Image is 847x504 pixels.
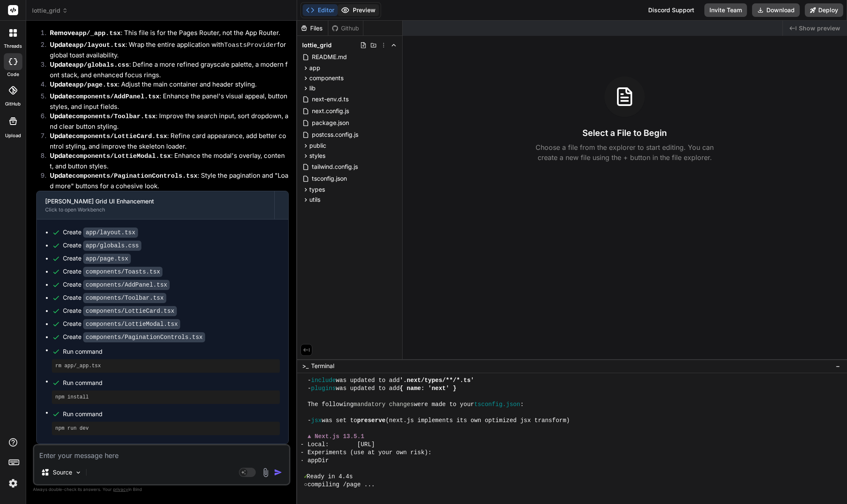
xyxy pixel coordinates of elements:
code: components/AddPanel.tsx [83,280,170,290]
span: next.config.js [311,106,350,116]
img: icon [274,468,282,477]
code: components/LottieCard.tsx [83,306,177,316]
span: Terminal [311,362,334,370]
li: : Define a more refined grayscale palette, a modern font stack, and enhanced focus rings. [43,60,289,80]
span: types [309,185,325,194]
span: compiling /page ... [308,481,375,489]
span: Run command [63,379,280,387]
strong: Update [50,171,198,179]
span: { name: 'next' } [400,385,456,393]
pre: npm run dev [55,425,276,432]
code: ToastsProvider [224,42,277,49]
li: : Style the pagination and "Load more" buttons for a cohesive look. [43,171,289,191]
div: Github [328,24,363,33]
code: app/globals.css [83,241,141,251]
span: lib [309,84,316,92]
strong: Update [50,152,171,160]
span: : [520,401,524,409]
div: Create [63,293,166,302]
button: Invite Team [704,3,747,17]
code: components/PaginationControls.tsx [72,173,198,180]
code: app/globals.css [72,62,129,69]
code: components/LottieModal.tsx [83,319,180,329]
button: Deploy [805,3,843,17]
span: − [836,362,840,370]
label: Upload [5,132,21,139]
li: : Improve the search input, sort dropdown, and clear button styling. [43,111,289,131]
code: app/_app.tsx [75,30,121,37]
span: (next.js implements its own optimized jsx transform) [385,417,570,425]
span: tsconfig.json [311,173,348,184]
label: code [7,71,19,78]
span: plugins [311,385,336,393]
img: Pick Models [75,469,82,476]
span: was updated to add [336,377,400,385]
div: Create [63,333,205,341]
button: [PERSON_NAME] Grid UI EnhancementClick to open Workbench [37,191,274,219]
span: tailwind.config.js [311,162,359,172]
div: Create [63,320,180,328]
code: components/LottieModal.tsx [72,153,171,160]
span: - Experiments (use at your own risk): [300,449,432,457]
span: privacy [113,487,128,492]
span: Run command [63,347,280,356]
span: include [311,377,336,385]
li: : Enhance the panel's visual appeal, button styles, and input fields. [43,92,289,111]
span: jsx [311,417,322,425]
span: package.json [311,118,350,128]
h3: Select a File to Begin [582,127,667,139]
span: The following [308,401,354,409]
span: ▲ Next.js 13.5.1 [308,433,364,441]
span: public [309,141,326,150]
code: app/page.tsx [83,254,131,264]
div: Create [63,306,177,315]
span: Ready in 4.4s [307,473,353,481]
strong: Update [50,60,129,68]
span: - [308,377,311,385]
code: components/Toolbar.tsx [72,113,156,120]
pre: npm install [55,394,276,401]
span: ✓ [304,473,306,481]
div: [PERSON_NAME] Grid UI Enhancement [45,197,266,206]
span: lottie_grid [302,41,332,49]
button: − [834,359,842,373]
span: components [309,74,344,82]
span: next-env.d.ts [311,94,349,104]
code: components/AddPanel.tsx [72,93,160,100]
p: Choose a file from the explorer to start editing. You can create a new file using the + button in... [530,142,719,163]
div: Create [63,241,141,250]
strong: Update [50,112,156,120]
div: Click to open Workbench [45,206,266,213]
strong: Update [50,41,125,49]
li: : This file is for the Pages Router, not the App Router. [43,28,289,40]
span: preserve [357,417,385,425]
span: Run command [63,410,280,418]
pre: rm app/_app.tsx [55,363,276,369]
li: : Enhance the modal's overlay, content, and button styles. [43,151,289,171]
span: mandatory changes [354,401,414,409]
span: README.md [311,52,348,62]
code: app/layout.tsx [83,228,138,238]
span: >_ [302,362,308,370]
span: was updated to add [336,385,400,393]
span: postcss.config.js [311,130,359,140]
span: were made to your [414,401,474,409]
div: Create [63,280,170,289]
div: Create [63,254,131,263]
strong: Update [50,132,167,140]
span: was set to [322,417,357,425]
span: ○ [304,481,307,489]
span: tsconfig.json [474,401,520,409]
div: Create [63,267,162,276]
li: : Refine card appearance, add better control styling, and improve the skeleton loader. [43,131,289,151]
code: components/Toolbar.tsx [83,293,166,303]
span: utils [309,195,320,204]
button: Editor [303,4,338,16]
span: - Local: [URL] [300,441,375,449]
span: - [308,385,311,393]
button: Preview [338,4,379,16]
span: lottie_grid [32,6,68,15]
strong: Update [50,92,160,100]
label: GitHub [5,100,21,108]
span: styles [309,152,325,160]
